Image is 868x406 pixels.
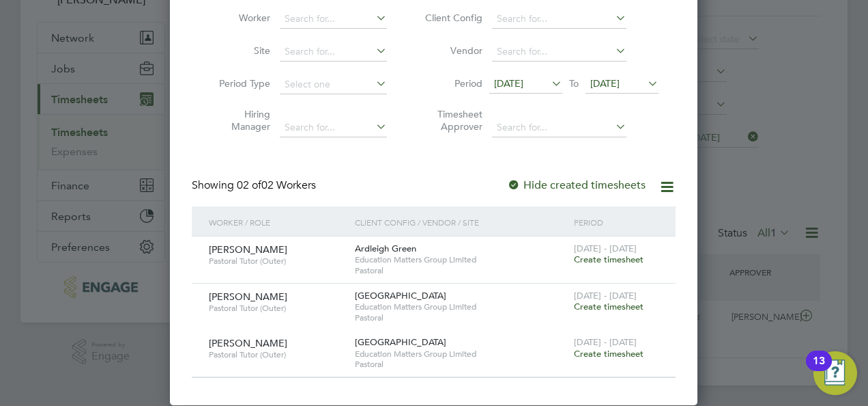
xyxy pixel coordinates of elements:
[813,361,825,379] div: 13
[280,10,387,29] input: Search for...
[355,254,567,265] span: Education Matters Group Limited
[492,42,626,62] input: Search for...
[192,178,319,193] div: Showing
[209,290,287,303] span: [PERSON_NAME]
[209,349,345,360] span: Pastoral Tutor (Outer)
[209,12,270,24] label: Worker
[237,178,316,192] span: 02 Workers
[570,206,662,238] div: Period
[492,10,626,29] input: Search for...
[574,336,637,348] span: [DATE] - [DATE]
[355,301,567,312] span: Education Matters Group Limited
[355,265,567,276] span: Pastoral
[355,290,446,301] span: [GEOGRAPHIC_DATA]
[209,243,287,256] span: [PERSON_NAME]
[574,348,643,360] span: Create timesheet
[574,254,643,265] span: Create timesheet
[209,44,270,57] label: Site
[237,178,261,192] span: 02 of
[574,301,643,312] span: Create timesheet
[507,178,646,192] label: Hide created timesheets
[565,75,583,92] span: To
[421,77,482,90] label: Period
[492,118,626,137] input: Search for...
[209,337,287,349] span: [PERSON_NAME]
[421,108,482,133] label: Timesheet Approver
[494,77,523,90] span: [DATE]
[209,108,270,133] label: Hiring Manager
[280,118,387,137] input: Search for...
[280,42,387,62] input: Search for...
[351,206,570,238] div: Client Config / Vendor / Site
[355,312,567,323] span: Pastoral
[280,75,387,94] input: Select one
[421,12,482,24] label: Client Config
[355,359,567,370] span: Pastoral
[574,290,637,301] span: [DATE] - [DATE]
[209,256,345,267] span: Pastoral Tutor (Outer)
[813,351,857,395] button: Open Resource Center, 13 new notifications
[355,243,416,254] span: Ardleigh Green
[574,243,637,254] span: [DATE] - [DATE]
[355,349,567,360] span: Education Matters Group Limited
[355,336,446,348] span: [GEOGRAPHIC_DATA]
[590,77,620,90] span: [DATE]
[209,303,345,314] span: Pastoral Tutor (Outer)
[209,77,270,90] label: Period Type
[205,206,351,238] div: Worker / Role
[421,44,482,57] label: Vendor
